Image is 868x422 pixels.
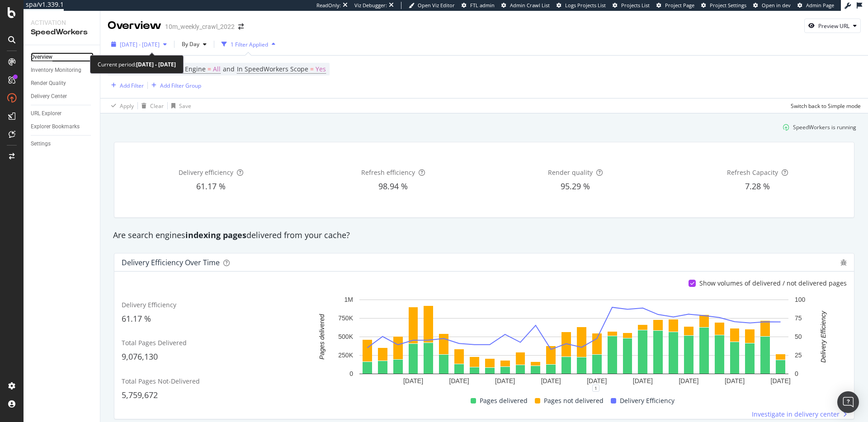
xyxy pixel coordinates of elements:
span: 61.17 % [196,181,226,192]
button: By Day [178,37,210,52]
span: Project Settings [710,2,746,9]
button: 1 Filter Applied [218,37,279,52]
div: URL Explorer [31,109,61,118]
text: 500K [338,333,353,341]
button: [DATE] - [DATE] [108,37,170,52]
div: Switch back to Simple mode [791,102,861,110]
button: Switch back to Simple mode [787,98,861,113]
span: Projects List [621,2,650,9]
text: 1M [344,296,353,304]
span: Pages not delivered [544,395,604,406]
div: Explorer Bookmarks [31,122,80,131]
div: arrow-right-arrow-left [238,23,244,30]
svg: A chart. [306,295,842,388]
span: = [310,65,314,73]
a: Projects List [613,2,650,9]
text: 250K [338,352,353,359]
a: URL Explorer [31,109,94,118]
div: Save [179,102,191,110]
a: Open Viz Editor [409,2,455,9]
span: Search Engine [162,65,206,73]
a: Render Quality [31,79,94,88]
span: 5,759,672 [122,389,158,400]
span: Open Viz Editor [418,2,455,9]
div: Render Quality [31,79,66,88]
button: Add Filter [108,80,144,91]
a: Admin Page [797,2,834,9]
span: Delivery Efficiency [122,300,176,309]
a: Logs Projects List [557,2,606,9]
div: 1 Filter Applied [231,41,268,48]
div: SpeedWorkers is running [793,123,856,131]
span: Refresh Capacity [727,168,778,177]
button: Add Filter Group [148,80,201,91]
div: Viz Debugger: [354,2,387,9]
div: Overview [108,18,161,33]
span: and [223,65,235,73]
a: Investigate in delivery center [752,410,847,419]
a: Overview [31,52,94,62]
text: [DATE] [679,378,698,385]
span: Project Page [665,2,694,9]
span: By Day [178,40,199,48]
span: Delivery efficiency [179,168,233,177]
div: Preview URL [818,22,849,30]
text: 750K [338,315,353,322]
text: [DATE] [541,378,561,385]
div: 1 [592,384,599,392]
a: Delivery Center [31,92,94,101]
a: Project Settings [701,2,746,9]
strong: indexing pages [185,230,246,240]
span: [DATE] - [DATE] [120,41,160,48]
text: 0 [795,370,798,378]
div: Settings [31,139,51,149]
div: Clear [150,102,164,110]
button: Save [168,98,191,113]
text: [DATE] [495,378,515,385]
span: Open in dev [762,2,791,9]
text: [DATE] [633,378,653,385]
span: Refresh efficiency [361,168,415,177]
button: Preview URL [804,19,861,33]
span: All [213,63,221,75]
div: Add Filter [120,82,144,89]
span: 9,076,130 [122,351,158,362]
span: 98.94 % [378,181,408,192]
div: Delivery Center [31,92,67,101]
div: ReadOnly: [316,2,341,9]
div: Inventory Monitoring [31,66,81,75]
div: Show volumes of delivered / not delivered pages [699,279,847,288]
span: Logs Projects List [565,2,606,9]
text: 0 [349,370,353,378]
text: [DATE] [771,378,791,385]
div: Current period: [98,59,176,70]
text: [DATE] [587,378,607,385]
div: Add Filter Group [160,82,201,89]
text: Pages delivered [318,314,325,360]
span: 61.17 % [122,313,151,324]
span: 95.29 % [561,181,590,192]
span: Pages delivered [480,395,528,406]
text: [DATE] [403,378,423,385]
div: Delivery Efficiency over time [122,258,220,267]
div: SpeedWorkers [31,27,93,38]
div: Apply [120,102,134,110]
div: Are search engines delivered from your cache? [108,230,860,241]
span: Delivery Efficiency [620,395,675,406]
div: Activation [31,18,93,27]
span: In SpeedWorkers Scope [237,65,308,73]
text: [DATE] [725,378,745,385]
a: Project Page [656,2,694,9]
span: Render quality [548,168,593,177]
div: 10m_weekly_crawl_2022 [165,22,235,31]
button: Apply [108,98,134,113]
text: [DATE] [449,378,469,385]
text: 25 [795,352,802,359]
a: FTL admin [462,2,495,9]
text: 100 [795,296,806,304]
div: Open Intercom Messenger [837,391,859,413]
span: = [208,65,211,73]
a: Inventory Monitoring [31,66,94,75]
span: Admin Page [806,2,834,9]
